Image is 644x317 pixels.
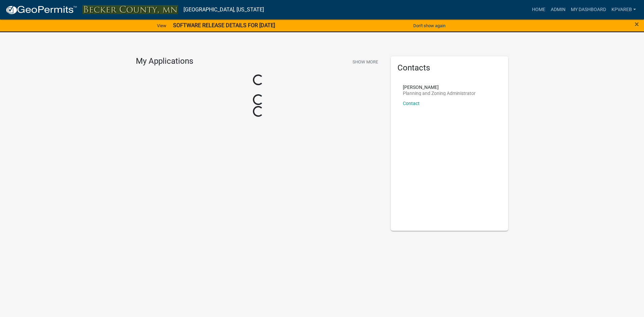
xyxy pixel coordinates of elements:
a: View [154,20,169,31]
a: Contact [403,101,420,106]
strong: SOFTWARE RELEASE DETAILS FOR [DATE] [173,22,275,29]
button: Show More [350,56,381,67]
button: Don't show again [411,20,448,31]
p: Planning and Zoning Administrator [403,91,476,96]
a: Admin [548,3,568,16]
a: [GEOGRAPHIC_DATA], [US_STATE] [183,4,264,15]
button: Close [635,20,639,28]
p: [PERSON_NAME] [403,85,476,90]
a: My Dashboard [568,3,609,16]
h4: My Applications [136,56,193,66]
a: Home [529,3,548,16]
span: × [635,19,639,29]
a: kpvareb [609,3,639,16]
h5: Contacts [397,63,501,73]
img: Becker County, Minnesota [83,5,178,14]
